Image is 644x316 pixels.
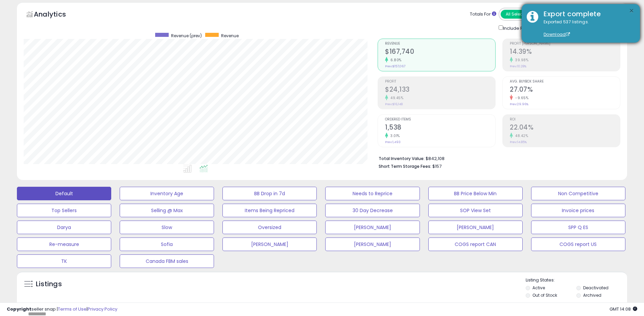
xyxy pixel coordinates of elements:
[222,204,317,217] button: Items Being Repriced
[325,238,420,251] button: [PERSON_NAME]
[513,95,528,100] small: -9.65%
[120,221,214,234] button: Slow
[583,285,609,291] label: Deactivated
[510,42,620,46] span: Profit [PERSON_NAME]
[385,140,401,144] small: Prev: 1,493
[510,86,620,95] h2: 27.07%
[385,123,495,133] h2: 1,538
[532,292,557,298] label: Out of Stock
[510,102,528,106] small: Prev: 29.96%
[221,33,239,39] span: Revenue
[510,123,620,133] h2: 22.04%
[531,238,625,251] button: COGS report US
[531,221,625,234] button: SPP Q ES
[17,204,111,217] button: Top Sellers
[379,156,425,161] b: Total Inventory Value:
[494,24,549,32] div: Include Returns
[120,204,214,217] button: Selling @ Max
[379,163,431,169] b: Short Term Storage Fees:
[379,154,615,162] li: $842,108
[610,306,637,312] span: 2025-08-13 14:08 GMT
[531,187,625,200] button: Non Competitive
[58,306,87,312] a: Terms of Use
[7,306,117,313] div: seller snap | |
[325,204,420,217] button: 30 Day Decrease
[385,86,495,95] h2: $24,133
[17,238,111,251] button: Re-measure
[385,118,495,121] span: Ordered Items
[385,102,403,106] small: Prev: $16,148
[526,277,627,284] p: Listing States:
[325,187,420,200] button: Needs to Reprice
[120,254,214,268] button: Canada FBM sales
[501,10,551,19] button: All Selected Listings
[120,187,214,200] button: Inventory Age
[428,187,523,200] button: BB Price Below Min
[388,95,403,100] small: 49.45%
[385,48,495,57] h2: $167,740
[539,9,635,19] div: Export complete
[428,238,523,251] button: COGS report CAN
[510,64,526,68] small: Prev: 10.28%
[17,254,111,268] button: TK
[222,238,317,251] button: [PERSON_NAME]
[432,163,442,170] span: $157
[513,133,528,138] small: 48.42%
[385,80,495,84] span: Profit
[388,58,402,63] small: 6.80%
[428,204,523,217] button: SOP View Set
[17,221,111,234] button: Darya
[544,31,570,37] a: Download
[510,118,620,121] span: ROI
[17,187,111,200] button: Default
[510,140,527,144] small: Prev: 14.85%
[385,64,405,68] small: Prev: $157,067
[532,285,545,291] label: Active
[583,292,601,298] label: Archived
[531,204,625,217] button: Invoice prices
[222,187,317,200] button: BB Drop in 7d
[513,58,528,63] small: 39.98%
[470,11,496,18] div: Totals For
[539,19,635,38] div: Exported 537 listings.
[510,48,620,57] h2: 14.39%
[428,221,523,234] button: [PERSON_NAME]
[325,221,420,234] button: [PERSON_NAME]
[388,133,400,138] small: 3.01%
[222,221,317,234] button: Oversized
[385,42,495,46] span: Revenue
[88,306,117,312] a: Privacy Policy
[36,279,62,289] h5: Listings
[120,238,214,251] button: Sofia
[629,7,634,15] button: ×
[7,306,31,312] strong: Copyright
[171,33,202,39] span: Revenue (prev)
[510,80,620,84] span: Avg. Buybox Share
[34,9,79,21] h5: Analytics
